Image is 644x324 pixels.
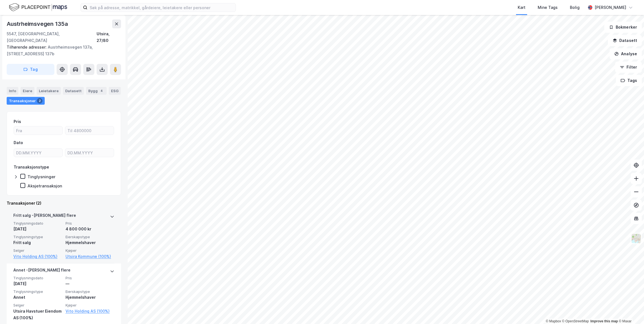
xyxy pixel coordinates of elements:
[14,126,62,135] input: Fra
[13,253,62,260] a: Vito Holding AS (100%)
[66,289,114,294] span: Eierskapstype
[109,87,121,95] div: ESG
[14,164,49,170] div: Transaksjonstype
[7,45,48,49] span: Tilhørende adresser:
[616,297,644,324] iframe: Chat Widget
[66,248,114,253] span: Kjøper
[13,303,62,308] span: Selger
[13,226,62,232] div: [DATE]
[37,87,61,95] div: Leietakere
[99,88,104,94] div: 4
[37,98,42,104] div: 2
[97,31,121,44] div: Utsira, 27/80
[13,267,71,276] div: Annet - [PERSON_NAME] flere
[66,280,114,287] div: —
[21,87,34,95] div: Eiere
[66,308,114,315] a: Vito Holding AS (100%)
[9,2,67,12] img: logo.f888ab2527a4732fd821a326f86c7f29.svg
[616,75,642,86] button: Tags
[13,248,62,253] span: Selger
[27,174,56,179] div: Tinglysninger
[562,319,589,323] a: OpenStreetMap
[66,253,114,260] a: Utsira Kommune (100%)
[65,126,114,135] input: Til 4800000
[590,319,618,323] a: Improve this map
[86,87,107,95] div: Bygg
[87,3,236,12] input: Søk på adresse, matrikkel, gårdeiere, leietakere eller personer
[66,226,114,232] div: 4 800 000 kr
[7,64,54,75] button: Tag
[7,19,69,28] div: Austrheimsvegen 135a
[604,22,642,33] button: Bokmerker
[14,139,23,146] div: Dato
[7,87,18,95] div: Info
[66,235,114,239] span: Eierskapstype
[595,4,626,11] div: [PERSON_NAME]
[65,149,114,157] input: DD.MM.YYYY
[66,276,114,280] span: Pris
[615,62,642,73] button: Filter
[7,200,121,207] div: Transaksjoner (2)
[13,289,62,294] span: Tinglysningstype
[13,221,62,226] span: Tinglysningsdato
[66,221,114,226] span: Pris
[14,118,21,125] div: Pris
[13,212,76,221] div: Fritt salg - [PERSON_NAME] flere
[13,308,62,321] div: Utsira Havstuer Eiendom AS (100%)
[66,239,114,246] div: Hjemmelshaver
[610,48,642,59] button: Analyse
[27,183,62,189] div: Aksjetransaksjon
[7,97,45,105] div: Transaksjoner
[546,319,561,323] a: Mapbox
[7,44,117,57] div: Austrheimsvegen 137a, [STREET_ADDRESS] 137b
[13,280,62,287] div: [DATE]
[13,276,62,280] span: Tinglysningsdato
[13,294,62,301] div: Annet
[14,149,62,157] input: DD.MM.YYYY
[631,233,642,244] img: Z
[7,31,97,44] div: 5547, [GEOGRAPHIC_DATA], [GEOGRAPHIC_DATA]
[63,87,84,95] div: Datasett
[538,4,558,11] div: Mine Tags
[13,235,62,239] span: Tinglysningstype
[608,35,642,46] button: Datasett
[13,239,62,246] div: Fritt salg
[616,297,644,324] div: Kontrollprogram for chat
[66,294,114,301] div: Hjemmelshaver
[518,4,525,11] div: Kart
[66,303,114,308] span: Kjøper
[570,4,580,11] div: Bolig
